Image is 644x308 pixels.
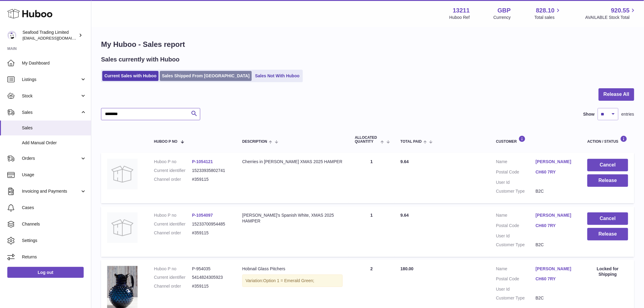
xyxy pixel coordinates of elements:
dd: #359115 [192,283,230,289]
span: Add Manual Order [22,140,86,146]
dt: Postal Code [496,276,536,283]
a: CH60 7RY [536,223,575,229]
img: no-photo.jpg [107,212,138,243]
div: Huboo Ref [450,15,470,20]
a: Log out [7,267,84,278]
a: Sales Shipped From [GEOGRAPHIC_DATA] [160,71,252,81]
img: internalAdmin-13211@internal.huboo.com [7,31,16,40]
a: [PERSON_NAME] [536,266,575,272]
label: Show [583,111,595,117]
dt: Name [496,212,536,220]
span: Option 1 = Emerald Green; [263,278,314,283]
dt: Customer Type [496,295,536,301]
dt: Postal Code [496,169,536,177]
span: Invoicing and Payments [22,188,80,194]
a: 920.55 AVAILABLE Stock Total [585,6,637,20]
dt: Channel order [154,283,192,289]
a: CH60 7RY [536,276,575,282]
div: Action / Status [587,135,628,144]
dt: Huboo P no [154,159,192,165]
strong: GBP [498,6,511,15]
div: Locked for Shipping [587,266,628,278]
span: 9.64 [401,213,409,218]
button: Cancel [587,159,628,171]
span: ALLOCATED Quantity [355,136,379,144]
img: no-photo.jpg [107,159,138,189]
span: 828.10 [536,6,555,15]
span: entries [621,111,634,117]
span: Stock [22,93,80,99]
dt: Current identifier [154,168,192,173]
dd: B2C [536,188,575,194]
span: Listings [22,77,80,82]
dd: 5414824305923 [192,275,230,280]
span: Usage [22,172,86,178]
span: Total paid [401,140,422,144]
span: Huboo P no [154,140,177,144]
div: Customer [496,135,575,144]
div: Currency [494,15,511,20]
dd: 15233935802741 [192,168,230,173]
a: Sales Not With Huboo [253,71,302,81]
span: Settings [22,238,86,243]
div: Hobnail Glass Pitchers [242,266,343,272]
a: CH60 7RY [536,169,575,175]
span: Sales [22,110,80,115]
dt: Current identifier [154,221,192,227]
div: Cherries in [PERSON_NAME] XMAS 2025 HAMPER [242,159,343,165]
dd: B2C [536,242,575,248]
span: [EMAIL_ADDRESS][DOMAIN_NAME] [23,36,89,40]
a: Current Sales with Huboo [102,71,159,81]
dt: Huboo P no [154,212,192,218]
dd: P-954035 [192,266,230,272]
td: 1 [349,206,394,257]
div: [PERSON_NAME]'s Spanish White, XMAS 2025 HAMPER [242,212,343,224]
dt: Postal Code [496,223,536,230]
dt: User Id [496,233,536,239]
span: Returns [22,254,86,260]
span: AVAILABLE Stock Total [585,15,637,20]
span: Sales [22,125,86,131]
a: P-1054097 [192,213,213,218]
span: 9.64 [401,159,409,164]
button: Release All [599,88,634,101]
span: 920.55 [611,6,630,15]
span: My Dashboard [22,60,86,66]
dt: User Id [496,286,536,292]
dt: Channel order [154,230,192,236]
span: Cases [22,205,86,211]
h2: Sales currently with Huboo [101,55,180,64]
div: Seafood Trading Limited [23,30,77,41]
span: 180.00 [401,266,414,271]
dd: B2C [536,295,575,301]
dd: #359115 [192,177,230,182]
span: Total sales [534,15,562,20]
strong: 13211 [453,6,470,15]
dt: Huboo P no [154,266,192,272]
div: Variation: [242,275,343,287]
dt: Channel order [154,177,192,182]
dd: 15233700954485 [192,221,230,227]
button: Cancel [587,212,628,225]
button: Release [587,174,628,187]
a: [PERSON_NAME] [536,212,575,218]
h1: My Huboo - Sales report [101,40,634,49]
dt: Name [496,159,536,166]
dt: User Id [496,180,536,185]
dt: Name [496,266,536,273]
td: 1 [349,153,394,203]
dt: Current identifier [154,275,192,280]
span: Description [242,140,267,144]
a: 828.10 Total sales [534,6,562,20]
span: Orders [22,156,80,161]
a: [PERSON_NAME] [536,159,575,165]
span: Channels [22,221,86,227]
dt: Customer Type [496,188,536,194]
dd: #359115 [192,230,230,236]
a: P-1054121 [192,159,213,164]
button: Release [587,228,628,240]
dt: Customer Type [496,242,536,248]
